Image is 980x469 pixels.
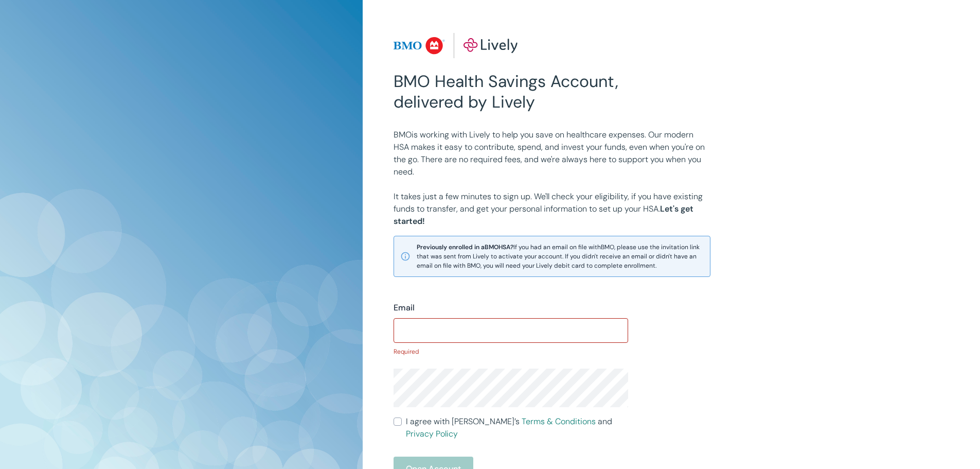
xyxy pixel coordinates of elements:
[394,129,710,178] p: BMO is working with Lively to help you save on healthcare expenses. Our modern HSA makes it easy ...
[394,33,518,59] img: Lively
[522,416,596,427] a: Terms & Conditions
[406,415,628,440] span: I agree with [PERSON_NAME]’s and
[417,243,513,251] strong: Previously enrolled in a BMO HSA?
[394,71,628,112] h2: BMO Health Savings Account, delivered by Lively
[394,302,415,314] label: Email
[417,242,704,270] span: If you had an email on file with BMO , please use the invitation link that was sent from Lively t...
[394,347,628,356] p: Required
[406,428,458,439] a: Privacy Policy
[394,190,710,228] p: It takes just a few minutes to sign up. We'll check your eligibility, if you have existing funds ...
